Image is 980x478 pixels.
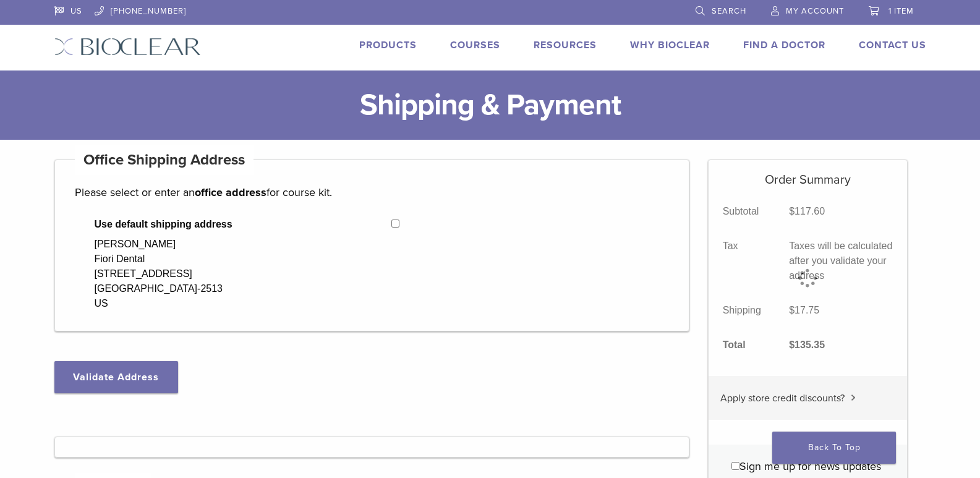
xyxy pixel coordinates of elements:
span: My Account [786,6,844,16]
span: Apply store credit discounts? [720,392,845,404]
button: Validate Address [54,361,178,393]
a: Products [359,39,417,51]
a: Why Bioclear [630,39,710,51]
img: caret.svg [851,395,856,401]
a: Find A Doctor [743,39,825,51]
span: Search [712,6,746,16]
a: Courses [450,39,500,51]
p: Please select or enter an for course kit. [75,183,670,202]
div: [PERSON_NAME] Fiori Dental [STREET_ADDRESS] [GEOGRAPHIC_DATA]-2513 US [95,237,223,311]
strong: office address [195,186,266,199]
a: Back To Top [772,432,896,464]
a: Resources [534,39,597,51]
h4: Office Shipping Address [75,145,254,175]
input: Sign me up for news updates and product discounts! [731,462,739,470]
span: Use default shipping address [95,217,392,232]
h5: Order Summary [709,160,907,187]
img: Bioclear [54,38,201,56]
span: 1 item [888,6,914,16]
a: Contact Us [859,39,926,51]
